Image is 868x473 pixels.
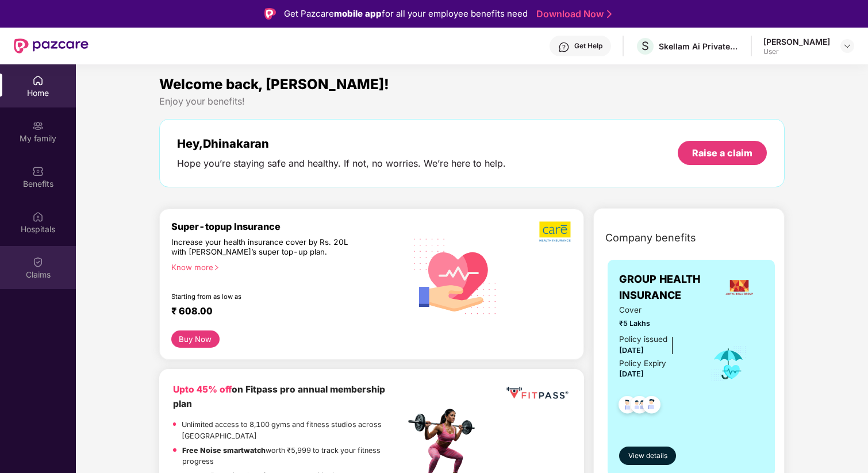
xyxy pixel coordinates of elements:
div: User [763,47,830,56]
div: Get Help [574,41,602,51]
button: View details [619,447,676,465]
img: svg+xml;base64,PHN2ZyBpZD0iSG9tZSIgeG1sbnM9Imh0dHA6Ly93d3cudzMub3JnLzIwMDAvc3ZnIiB3aWR0aD0iMjAiIG... [32,75,44,86]
div: Enjoy your benefits! [159,95,785,107]
img: svg+xml;base64,PHN2ZyBpZD0iSGVscC0zMngzMiIgeG1sbnM9Imh0dHA6Ly93d3cudzMub3JnLzIwMDAvc3ZnIiB3aWR0aD... [558,41,570,53]
span: View details [628,451,667,462]
img: Logo [264,8,276,20]
div: Skellam Ai Private Limited [659,41,739,52]
p: Unlimited access to 8,100 gyms and fitness studios across [GEOGRAPHIC_DATA] [182,419,405,441]
div: Get Pazcare for all your employee benefits need [284,7,528,21]
strong: mobile app [334,8,382,19]
div: Hope you’re staying safe and healthy. If not, no worries. We’re here to help. [177,157,506,170]
span: Cover [619,304,694,316]
img: svg+xml;base64,PHN2ZyB4bWxucz0iaHR0cDovL3d3dy53My5vcmcvMjAwMC9zdmciIHdpZHRoPSI0OC45NDMiIGhlaWdodD... [637,393,666,421]
img: New Pazcare Logo [14,39,89,53]
img: svg+xml;base64,PHN2ZyB3aWR0aD0iMjAiIGhlaWdodD0iMjAiIHZpZXdCb3g9IjAgMCAyMCAyMCIgZmlsbD0ibm9uZSIgeG... [32,120,44,132]
img: b5dec4f62d2307b9de63beb79f102df3.png [539,221,572,243]
img: svg+xml;base64,PHN2ZyB4bWxucz0iaHR0cDovL3d3dy53My5vcmcvMjAwMC9zdmciIHdpZHRoPSI0OC45MTUiIGhlaWdodD... [625,393,654,421]
img: svg+xml;base64,PHN2ZyBpZD0iQmVuZWZpdHMiIHhtbG5zPSJodHRwOi8vd3d3LnczLm9yZy8yMDAwL3N2ZyIgd2lkdGg9Ij... [32,166,44,177]
img: svg+xml;base64,PHN2ZyBpZD0iSG9zcGl0YWxzIiB4bWxucz0iaHR0cDovL3d3dy53My5vcmcvMjAwMC9zdmciIHdpZHRoPS... [32,211,44,222]
img: fppp.png [504,383,570,403]
div: Increase your health insurance cover by Rs. 20L with [PERSON_NAME]’s super top-up plan. [171,237,355,257]
div: ₹ 608.00 [171,305,394,319]
span: Company benefits [605,230,696,246]
div: Know more [171,263,398,271]
div: [PERSON_NAME] [763,36,830,47]
div: Policy Expiry [619,357,666,370]
span: right [213,264,220,271]
div: Super-topup Insurance [171,221,405,232]
div: Hey, Dhinakaran [177,137,506,151]
span: [DATE] [619,346,644,355]
b: on Fitpass pro annual membership plan [173,384,385,409]
img: svg+xml;base64,PHN2ZyBpZD0iQ2xhaW0iIHhtbG5zPSJodHRwOi8vd3d3LnczLm9yZy8yMDAwL3N2ZyIgd2lkdGg9IjIwIi... [32,256,44,268]
p: worth ₹5,999 to track your fitness progress [182,445,405,467]
button: Buy Now [171,330,220,348]
img: icon [710,345,747,383]
div: Policy issued [619,333,667,345]
img: svg+xml;base64,PHN2ZyBpZD0iRHJvcGRvd24tMzJ4MzIiIHhtbG5zPSJodHRwOi8vd3d3LnczLm9yZy8yMDAwL3N2ZyIgd2... [843,41,852,51]
a: Download Now [536,8,608,20]
img: insurerLogo [724,272,755,303]
span: [DATE] [619,370,644,378]
div: Raise a claim [692,147,752,159]
strong: Free Noise smartwatch [182,446,266,455]
img: svg+xml;base64,PHN2ZyB4bWxucz0iaHR0cDovL3d3dy53My5vcmcvMjAwMC9zdmciIHhtbG5zOnhsaW5rPSJodHRwOi8vd3... [405,225,505,326]
span: ₹5 Lakhs [619,318,694,329]
img: Stroke [607,8,612,20]
span: S [642,39,649,53]
div: Starting from as low as [171,293,356,301]
span: Welcome back, [PERSON_NAME]! [159,76,389,93]
img: svg+xml;base64,PHN2ZyB4bWxucz0iaHR0cDovL3d3dy53My5vcmcvMjAwMC9zdmciIHdpZHRoPSI0OC45NDMiIGhlaWdodD... [613,393,642,421]
span: GROUP HEALTH INSURANCE [619,271,716,304]
b: Upto 45% off [173,384,232,395]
